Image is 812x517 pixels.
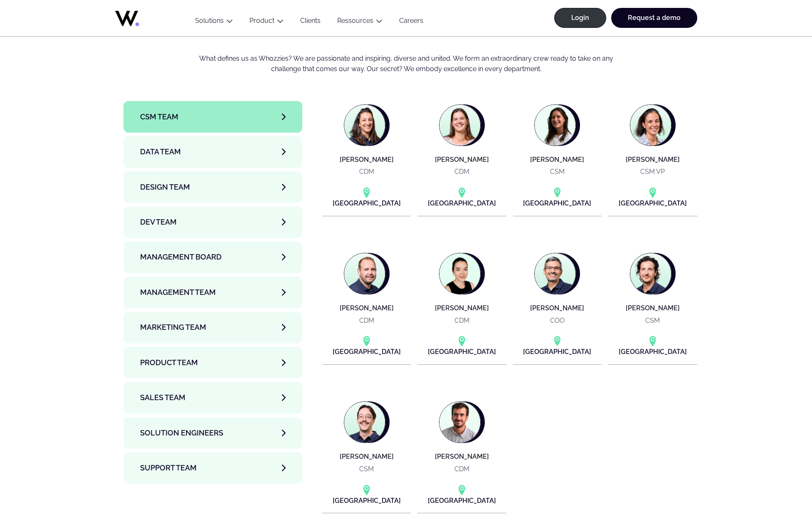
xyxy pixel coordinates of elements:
p: CSM VP [640,166,665,177]
h4: [PERSON_NAME] [435,304,489,312]
span: Solution Engineers [140,427,223,439]
p: [GEOGRAPHIC_DATA] [333,346,401,357]
p: CSM [550,166,565,177]
p: What defines us as Whozzies? We are passionate and inspiring, diverse and united. We form an extr... [193,53,619,74]
span: Management Board [140,251,222,263]
h4: [PERSON_NAME] [530,156,584,163]
span: Marketing Team [140,322,206,333]
img: Mikaël AZRAN [535,253,575,294]
span: Support team [140,462,197,474]
a: Login [554,8,606,28]
p: [GEOGRAPHIC_DATA] [428,495,496,506]
span: Design team [140,181,190,193]
span: Sales team [140,392,185,403]
a: Request a demo [611,8,697,28]
h4: [PERSON_NAME] [435,156,489,163]
p: CDM [454,315,469,326]
h4: [PERSON_NAME] [340,304,394,312]
p: [GEOGRAPHIC_DATA] [428,198,496,208]
h4: [PERSON_NAME] [626,156,680,163]
p: [GEOGRAPHIC_DATA] [333,495,401,506]
button: Solutions [187,17,241,28]
h4: [PERSON_NAME] [340,453,394,460]
p: CDM [359,166,374,177]
p: [GEOGRAPHIC_DATA] [619,198,687,208]
p: COO [550,315,565,326]
img: Émilie GENTRIC-GERBAULT [630,105,671,146]
a: Careers [391,17,432,28]
a: Product [249,17,274,25]
span: Data team [140,146,181,158]
img: Anne-Charlotte LECLERCQ [439,105,480,146]
span: Product team [140,357,198,369]
p: [GEOGRAPHIC_DATA] [428,346,496,357]
p: [GEOGRAPHIC_DATA] [333,198,401,208]
p: [GEOGRAPHIC_DATA] [523,346,591,357]
p: CDM [454,464,469,474]
ul: Members category, tabs interface. [115,101,303,507]
h4: [PERSON_NAME] [340,156,394,163]
iframe: Chatbot [757,462,800,505]
img: Marion FAYE COURREGELONGUE [439,253,480,294]
img: Paul LEJEUNE [630,253,671,294]
h4: [PERSON_NAME] [435,453,489,460]
p: CSM [645,315,660,326]
p: [GEOGRAPHIC_DATA] [523,198,591,208]
p: CSM [359,464,374,474]
img: Victor MERCIER [439,402,480,443]
img: François PERROT [344,253,385,294]
h4: [PERSON_NAME] [530,304,584,312]
span: Dev team [140,216,177,228]
img: Alexandra KHAMTACHE [344,105,385,146]
img: Elise CHARLES [535,105,575,146]
p: CDM [359,315,374,326]
button: Product [241,17,292,28]
a: Clients [292,17,329,28]
a: Ressources [337,17,373,25]
p: CDM [454,166,469,177]
img: Valentin LEMERLE [344,402,385,443]
button: Ressources [329,17,391,28]
p: [GEOGRAPHIC_DATA] [619,346,687,357]
h4: [PERSON_NAME] [626,304,680,312]
span: Management Team [140,287,216,298]
span: CSM team [140,111,178,123]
